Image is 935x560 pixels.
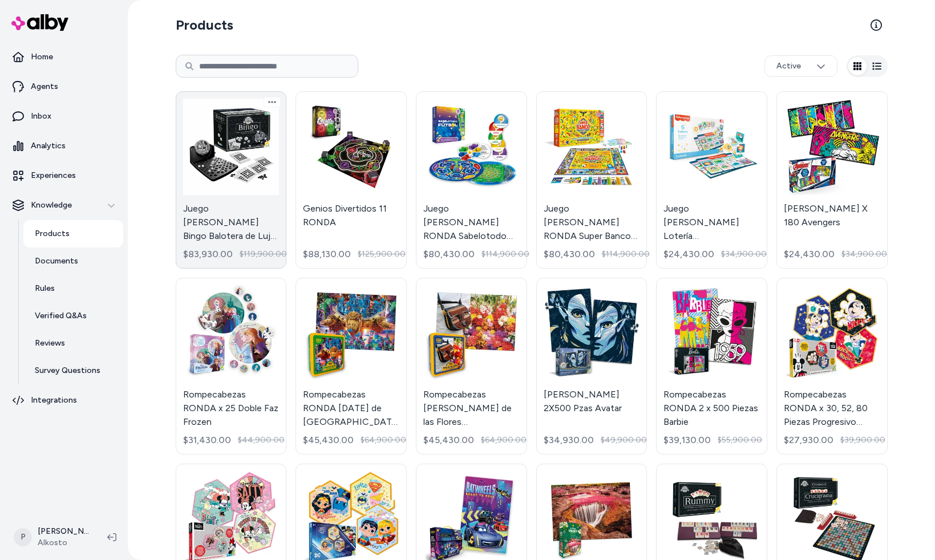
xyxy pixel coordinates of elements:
[23,302,123,330] a: Verified Q&As
[764,55,837,77] button: Active
[11,14,68,31] img: alby Logo
[5,103,123,130] a: Inbox
[536,278,647,455] a: Ronda Rompe 2X500 Pzas Avatar[PERSON_NAME] 2X500 Pzas Avatar$34,930.00$49,900.00
[5,192,123,219] button: Knowledge
[35,228,70,240] p: Products
[31,140,66,152] p: Analytics
[35,255,78,267] p: Documents
[35,310,87,322] p: Verified Q&As
[296,91,407,269] a: Genios Divertidos 11 RONDAGenios Divertidos 11 RONDA$88,130.00$125,900.00
[776,91,888,269] a: Ronda Rompe X 180 Avengers[PERSON_NAME] X 180 Avengers$24,430.00$34,900.00
[5,387,123,414] a: Integrations
[5,132,123,160] a: Analytics
[31,395,77,406] p: Integrations
[35,283,55,294] p: Rules
[23,357,123,384] a: Survey Questions
[296,278,407,455] a: Rompecabezas RONDA Carnaval de Río de Janeiro Brasil x 1000 PiezasRompecabezas RONDA [DATE] de [G...
[35,365,100,376] p: Survey Questions
[416,278,527,455] a: Rompecabezas RONDA Feria de las Flores Colombia x 1000 PiezasRompecabezas [PERSON_NAME] de las Fl...
[656,278,767,455] a: Rompecabezas RONDA 2 x 500 Piezas BarbieRompecabezas RONDA 2 x 500 Piezas Barbie$39,130.00$55,900.00
[14,528,32,546] span: P
[23,330,123,357] a: Reviews
[31,170,76,181] p: Experiences
[7,519,98,555] button: P[PERSON_NAME]Alkosto
[416,91,527,269] a: Juego de Mesa RONDA Sabelotodo FútbolJuego [PERSON_NAME] RONDA Sabelotodo Fútbol$80,430.00$114,90...
[776,278,888,455] a: Rompecabezas RONDA x 30, 52, 80 Piezas Progresivo MickeyRompecabezas RONDA x 30, 52, 80 Piezas Pr...
[38,526,89,537] p: [PERSON_NAME]
[176,16,233,34] h2: Products
[23,247,123,275] a: Documents
[5,43,123,71] a: Home
[176,278,287,455] a: Rompecabezas RONDA x 25 Doble Faz FrozenRompecabezas RONDA x 25 Doble Faz Frozen$31,430.00$44,900.00
[23,275,123,302] a: Rules
[5,162,123,189] a: Experiences
[38,537,89,549] span: Alkosto
[31,51,53,63] p: Home
[23,220,123,247] a: Products
[536,91,647,269] a: Juego de Mesa RONDA Super Banco ColombiaJuego [PERSON_NAME] RONDA Super Banco Colombia$80,430.00$...
[656,91,767,269] a: Juego de Mesa Lotería RONDA Fisher PriceJuego [PERSON_NAME] Lotería [PERSON_NAME] Price$24,430.00...
[5,73,123,100] a: Agents
[31,111,51,122] p: Inbox
[176,91,287,269] a: Juego de Mesa Bingo Balotera de Lujo RONDAJuego [PERSON_NAME] Bingo Balotera de Lujo RONDA$83,930...
[31,81,58,92] p: Agents
[35,338,65,349] p: Reviews
[31,200,72,211] p: Knowledge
